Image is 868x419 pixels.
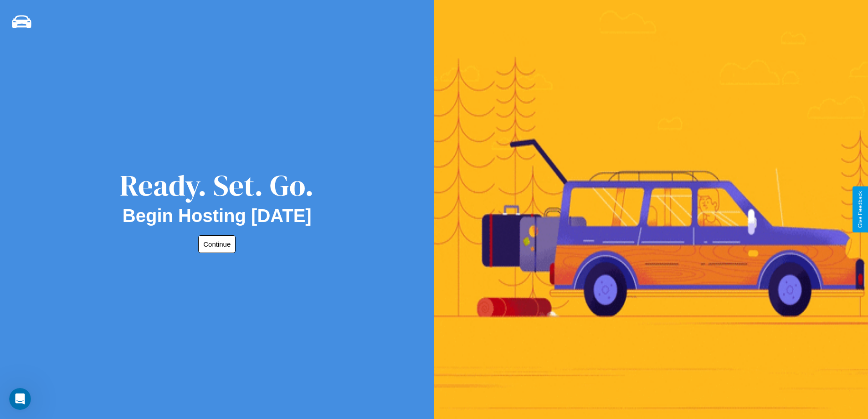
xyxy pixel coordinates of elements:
h2: Begin Hosting [DATE] [123,206,312,226]
div: Give Feedback [857,191,863,228]
iframe: Intercom live chat [9,388,31,410]
div: Ready. Set. Go. [120,165,314,206]
button: Continue [198,235,236,253]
